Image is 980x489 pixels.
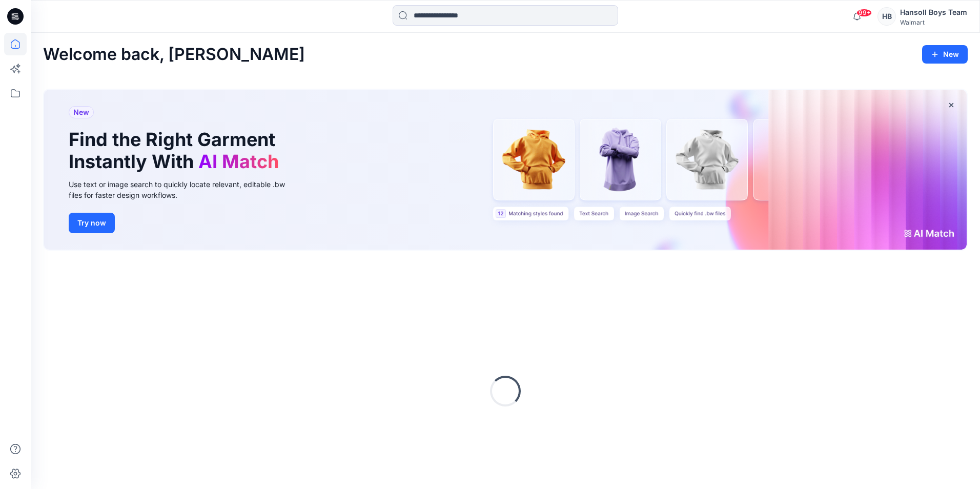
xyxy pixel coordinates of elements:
[198,150,279,173] span: AI Match
[900,6,967,18] div: Hansoll Boys Team
[922,45,968,64] button: New
[73,106,89,118] span: New
[43,45,305,64] h2: Welcome back, [PERSON_NAME]
[69,179,299,200] div: Use text or image search to quickly locate relevant, editable .bw files for faster design workflows.
[69,213,115,233] button: Try now
[877,7,896,26] div: HB
[900,18,967,26] div: Walmart
[69,129,284,173] h1: Find the Right Garment Instantly With
[856,9,872,17] span: 99+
